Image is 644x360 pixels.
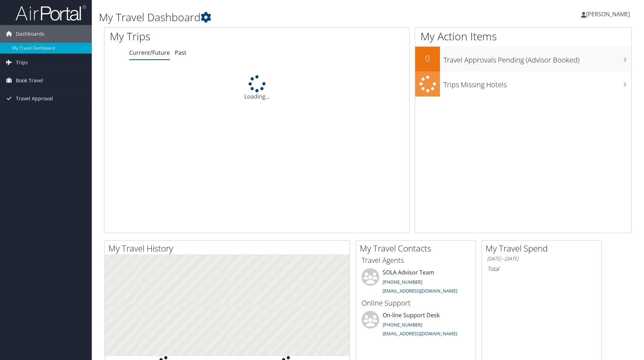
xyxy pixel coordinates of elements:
h2: 0 [415,52,440,64]
a: Trips Missing Hotels [415,71,631,96]
h2: My Travel Spend [485,242,601,254]
li: On-line Support Desk [358,311,474,340]
span: Book Travel [16,72,43,89]
a: Current/Future [129,49,170,57]
h3: Travel Agents [362,255,470,265]
li: SOLA Advisor Team [358,268,474,297]
div: Loading... [105,75,409,101]
span: Trips [16,54,28,71]
h6: [DATE] - [DATE] [487,255,596,262]
a: [PERSON_NAME] [581,4,637,25]
img: airportal-logo.png [16,5,86,21]
h3: Online Support [362,298,470,308]
span: Dashboards [16,25,44,43]
a: [EMAIL_ADDRESS][DOMAIN_NAME] [383,330,457,337]
h1: My Travel Dashboard [99,10,458,25]
a: [EMAIL_ADDRESS][DOMAIN_NAME] [383,288,457,294]
h3: Trips Missing Hotels [443,76,631,90]
h1: My Action Items [415,29,631,44]
h3: Travel Approvals Pending (Advisor Booked) [443,52,631,65]
h2: My Travel Contacts [360,242,476,254]
h2: My Travel History [108,242,350,254]
h1: My Trips [110,29,277,44]
a: [PHONE_NUMBER] [383,321,422,328]
a: [PHONE_NUMBER] [383,279,422,285]
span: [PERSON_NAME] [586,10,630,18]
h6: Total [487,265,596,273]
a: Past [175,49,186,57]
a: 0Travel Approvals Pending (Advisor Booked) [415,47,631,71]
span: Travel Approval [16,90,53,107]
